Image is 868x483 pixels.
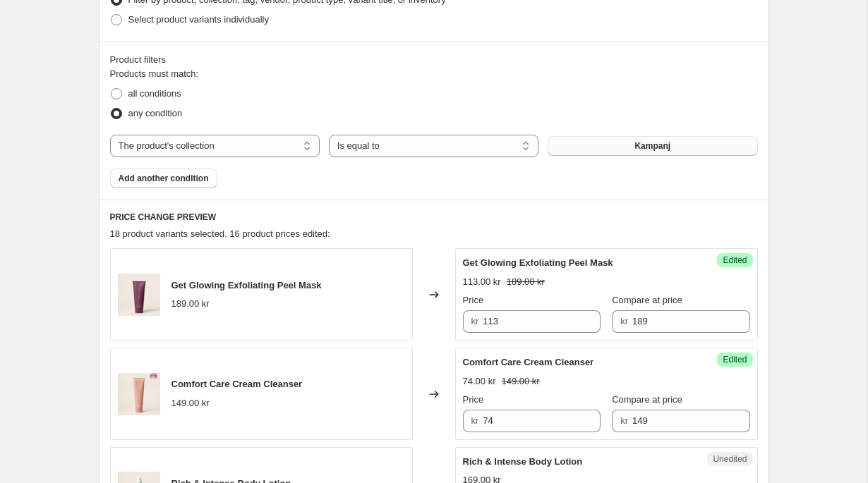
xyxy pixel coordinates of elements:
button: Add another condition [110,169,217,188]
span: Select product variants individually [128,14,269,25]
span: Kampanj [634,140,670,152]
h6: PRICE CHANGE PREVIEW [110,212,758,223]
img: LacuilaGetGlowingExfoliatingPeelMask2048x2560px_6342b4fa-f90e-4245-88b3-1e9ba5d73441_80x.jpg [118,274,160,316]
span: kr [620,415,628,426]
span: Add another condition [119,173,209,184]
span: kr [620,316,628,326]
span: Edited [723,255,747,266]
strike: 149.00 kr [501,374,539,389]
span: Comfort Care Cream Cleanser [463,357,594,367]
span: Compare at price [612,295,682,305]
span: 18 product variants selected. 16 product prices edited: [110,228,330,239]
span: any condition [128,108,183,118]
span: Edited [723,354,747,365]
span: Get Glowing Exfoliating Peel Mask [463,257,613,268]
div: Product filters [110,53,758,67]
span: Price [463,394,484,405]
span: kr [471,316,479,326]
img: LacuilaComfortCareCleanser2048x2560px-badge_80x.jpg [118,373,160,415]
div: 74.00 kr [463,374,496,389]
div: 189.00 kr [171,297,210,311]
span: kr [471,415,479,426]
span: Get Glowing Exfoliating Peel Mask [171,280,322,291]
span: Price [463,295,484,305]
span: Products must match: [110,68,199,79]
span: Unedited [713,453,747,465]
button: Kampanj [548,136,757,156]
span: Rich & Intense Body Lotion [463,456,583,467]
span: all conditions [128,88,181,99]
div: 149.00 kr [171,396,210,410]
span: Compare at price [612,394,682,405]
span: Comfort Care Cream Cleanser [171,379,303,389]
strike: 189.00 kr [507,275,545,289]
div: 113.00 kr [463,275,501,289]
